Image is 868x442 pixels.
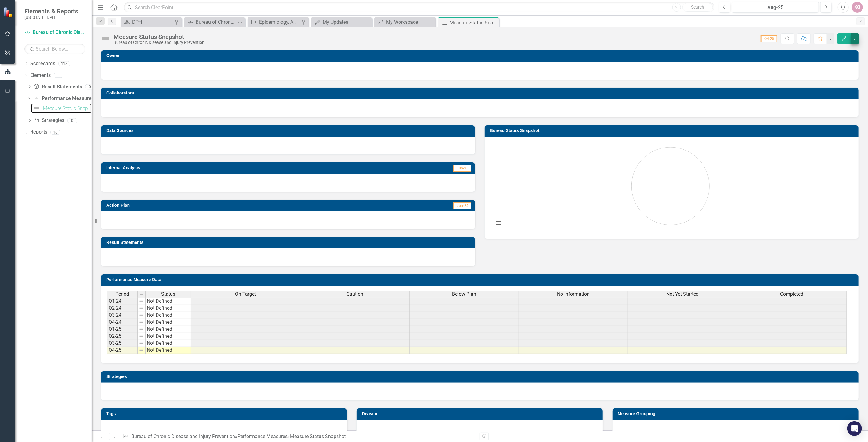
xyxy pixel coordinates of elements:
[362,412,600,416] h3: Division
[139,313,144,318] img: 8DAGhfEEPCf229AAAAAElFTkSuQmCC
[30,129,47,136] a: Reports
[290,433,346,439] div: Measure Status Snapshot
[139,320,144,325] img: 8DAGhfEEPCf229AAAAAElFTkSuQmCC
[107,333,138,340] td: Q2-25
[139,306,144,311] img: 8DAGhfEEPCf229AAAAAElFTkSuQmCC
[101,34,110,44] img: Not Defined
[132,18,172,26] div: DPH
[24,8,78,15] span: Elements & Reports
[139,327,144,332] img: 8DAGhfEEPCf229AAAAAElFTkSuQmCC
[131,433,235,439] a: Bureau of Chronic Disease and Injury Prevention
[452,291,476,297] span: Below Plan
[146,305,191,312] td: Not Defined
[106,374,855,379] h3: Strategies
[122,18,172,26] a: DPH
[453,202,471,209] span: Jun-25
[259,18,299,26] div: Epidemiology, Analysis, and Data Visualization
[691,5,704,9] span: Search
[107,347,138,354] td: Q4-25
[667,291,699,297] span: Not Yet Started
[682,3,713,12] button: Search
[146,333,191,340] td: Not Defined
[780,291,804,297] span: Completed
[450,19,497,27] div: Measure Status Snapshot
[106,277,855,282] h3: Performance Measure Data
[161,291,175,297] span: Status
[490,128,855,133] h3: Bureau Status Snapshot
[33,95,94,102] a: Performance Measures
[237,433,288,439] a: Performance Measures
[24,44,85,54] input: Search Below...
[139,292,144,297] img: 8DAGhfEEPCf229AAAAAElFTkSuQmCC
[106,240,472,245] h3: Result Statements
[146,340,191,347] td: Not Defined
[557,291,590,297] span: No Information
[54,73,63,78] div: 1
[386,18,434,26] div: My Workspace
[33,117,64,124] a: Strategies
[453,165,471,172] span: Jun-25
[24,15,78,20] small: [US_STATE] DPH
[313,18,371,26] a: My Updates
[106,166,341,170] h3: Internal Analysis
[494,219,503,227] button: View chart menu, Chart
[30,72,51,79] a: Elements
[85,84,95,89] div: 0
[734,4,817,11] div: Aug-25
[491,141,850,233] svg: Interactive chart
[249,18,299,26] a: Epidemiology, Analysis, and Data Visualization
[146,326,191,333] td: Not Defined
[67,118,77,123] div: 0
[58,61,70,66] div: 118
[106,203,309,208] h3: Action Plan
[346,291,363,297] span: Caution
[376,18,434,26] a: My Workspace
[618,412,855,416] h3: Measure Grouping
[3,7,14,18] img: ClearPoint Strategy
[491,141,852,233] div: Chart. Highcharts interactive chart.
[106,53,855,58] h3: Owner
[50,130,60,135] div: 16
[186,18,236,26] a: Bureau of Chronic Disease and Injury Prevention
[146,298,191,305] td: Not Defined
[43,106,92,111] div: Measure Status Snapshot
[847,421,862,436] div: Open Intercom Messenger
[196,18,236,26] div: Bureau of Chronic Disease and Injury Prevention
[124,2,714,13] input: Search ClearPoint...
[761,35,777,42] span: Q4-25
[24,29,85,36] a: Bureau of Chronic Disease and Injury Prevention
[122,433,475,440] div: » »
[114,40,204,45] div: Bureau of Chronic Disease and Injury Prevention
[146,319,191,326] td: Not Defined
[33,84,82,91] a: Result Statements
[114,34,204,40] div: Measure Status Snapshot
[107,298,138,305] td: Q1-24
[235,291,256,297] span: On Target
[116,291,129,297] span: Period
[146,347,191,354] td: Not Defined
[139,341,144,346] img: 8DAGhfEEPCf229AAAAAElFTkSuQmCC
[107,319,138,326] td: Q4-24
[106,91,855,95] h3: Collaborators
[139,334,144,339] img: 8DAGhfEEPCf229AAAAAElFTkSuQmCC
[107,312,138,319] td: Q3-24
[323,18,371,26] div: My Updates
[106,128,472,133] h3: Data Sources
[30,60,55,67] a: Scorecards
[107,305,138,312] td: Q2-24
[732,2,819,13] button: Aug-25
[107,326,138,333] td: Q1-25
[107,340,138,347] td: Q3-25
[146,312,191,319] td: Not Defined
[33,105,40,112] img: Not Defined
[31,103,92,113] a: Measure Status Snapshot
[852,2,863,13] button: KO
[139,299,144,304] img: 8DAGhfEEPCf229AAAAAElFTkSuQmCC
[106,412,344,416] h3: Tags
[139,348,144,353] img: 8DAGhfEEPCf229AAAAAElFTkSuQmCC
